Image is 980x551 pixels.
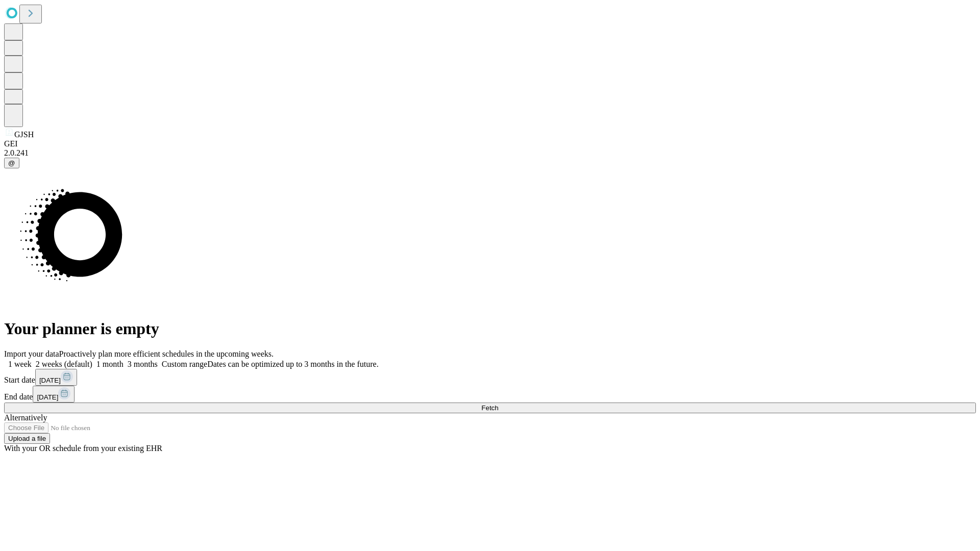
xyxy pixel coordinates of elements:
span: 3 months [128,360,158,368]
span: 1 week [8,360,32,368]
span: Proactively plan more efficient schedules in the upcoming weeks. [59,349,274,358]
button: @ [4,158,19,168]
div: End date [4,386,976,403]
span: Import your data [4,349,59,358]
button: [DATE] [33,386,75,403]
span: @ [8,159,15,167]
h1: Your planner is empty [4,319,976,338]
div: 2.0.241 [4,148,976,158]
span: [DATE] [39,377,61,384]
span: Fetch [481,404,498,412]
button: [DATE] [35,369,77,386]
button: Upload a file [4,433,50,444]
span: Dates can be optimized up to 3 months in the future. [207,360,378,368]
div: GEI [4,139,976,148]
button: Fetch [4,403,976,413]
div: Start date [4,369,976,386]
span: GJSH [14,130,34,139]
span: With your OR schedule from your existing EHR [4,444,162,453]
span: 1 month [96,360,124,368]
span: 2 weeks (default) [36,360,92,368]
span: Alternatively [4,413,47,422]
span: Custom range [162,360,207,368]
span: [DATE] [37,393,58,401]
